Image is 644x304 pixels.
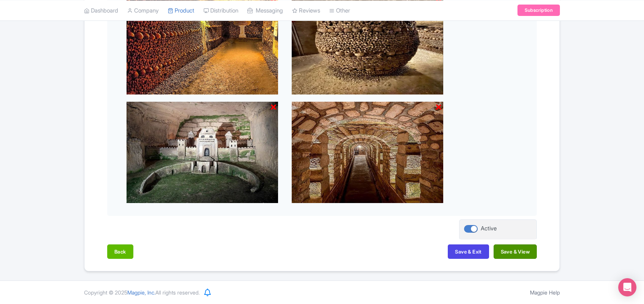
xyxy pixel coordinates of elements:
img: sg0sx10cheiyxqukafdq.jpg [127,102,278,203]
a: Magpie Help [530,289,560,296]
span: Magpie, Inc. [127,289,155,296]
div: Open Intercom Messenger [618,278,636,296]
button: Save & View [494,244,537,259]
div: Active [481,224,497,233]
a: Subscription [517,5,560,16]
button: Save & Exit [448,244,489,259]
img: zp7zcu3j8lua3kchx06c.jpg [292,102,443,203]
div: Copyright © 2025 All rights reserved. [80,288,204,296]
button: Back [107,244,133,259]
